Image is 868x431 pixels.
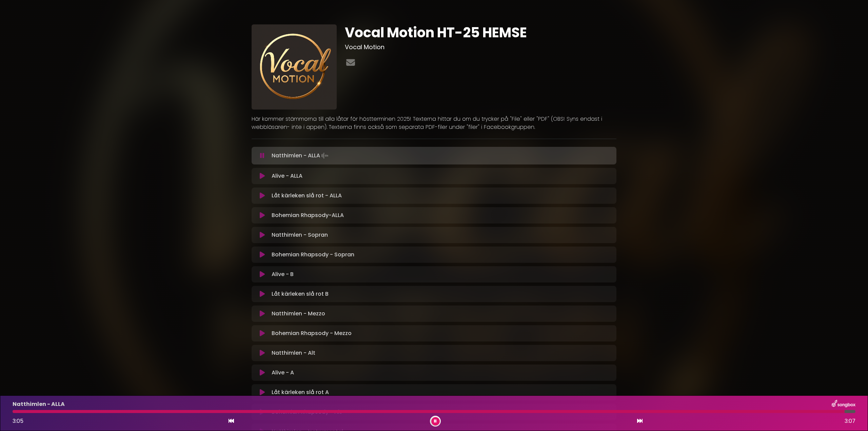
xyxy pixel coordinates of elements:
[13,417,23,425] span: 3:05
[345,43,616,51] h3: Vocal Motion
[272,270,294,278] p: Alive - B
[320,151,330,160] img: waveform4.gif
[272,290,329,298] p: Låt kärleken slå rot B
[272,251,354,259] p: Bohemian Rhapsody - Sopran
[272,369,294,377] p: Alive - A
[272,151,330,160] p: Natthimlen - ALLA
[272,388,329,396] p: Låt kärleken slå rot A
[845,417,855,425] span: 3:07
[252,115,616,131] p: Här kommer stämmorna till alla låtar för höstterminen 2025! Texterna hittar du om du trycker på "...
[832,400,855,409] img: songbox-logo-white.png
[272,329,352,337] p: Bohemian Rhapsody - Mezzo
[272,310,325,318] p: Natthimlen - Mezzo
[13,400,65,408] p: Natthimlen - ALLA
[345,24,616,41] h1: Vocal Motion HT-25 HEMSE
[272,192,342,200] p: Låt kärleken slå rot - ALLA
[272,231,328,239] p: Natthimlen - Sopran
[272,349,315,357] p: Natthimlen - Alt
[252,24,337,110] img: pGlB4Q9wSIK9SaBErEAn
[272,211,344,219] p: Bohemian Rhapsody-ALLA
[272,172,302,180] p: Alive - ALLA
